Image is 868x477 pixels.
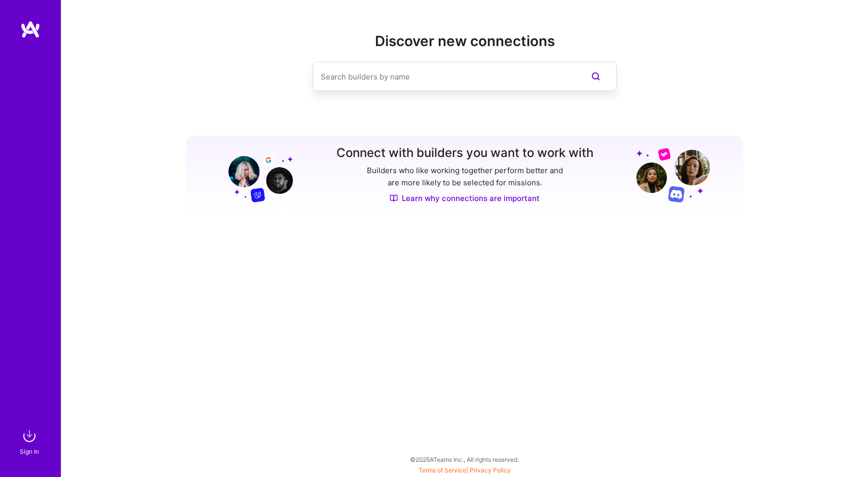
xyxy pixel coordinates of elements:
p: Builders who like working together perform better and are more likely to be selected for missions. [365,165,565,189]
a: Learn why connections are important [390,193,540,204]
img: Discover [390,194,398,203]
div: Sign In [20,446,39,457]
div: © 2025 ATeams Inc., All rights reserved. [61,447,868,472]
a: Privacy Policy [470,466,511,474]
h2: Discover new connections [186,33,743,50]
h3: Connect with builders you want to work with [336,146,593,161]
img: sign in [19,426,40,446]
a: sign inSign In [21,426,40,457]
img: logo [20,20,41,38]
input: Search builders by name [321,64,568,90]
i: icon SearchPurple [590,70,602,83]
a: Terms of Service [419,466,466,474]
img: Grow your network [219,147,293,203]
img: Grow your network [636,147,710,203]
span: | [419,466,511,474]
